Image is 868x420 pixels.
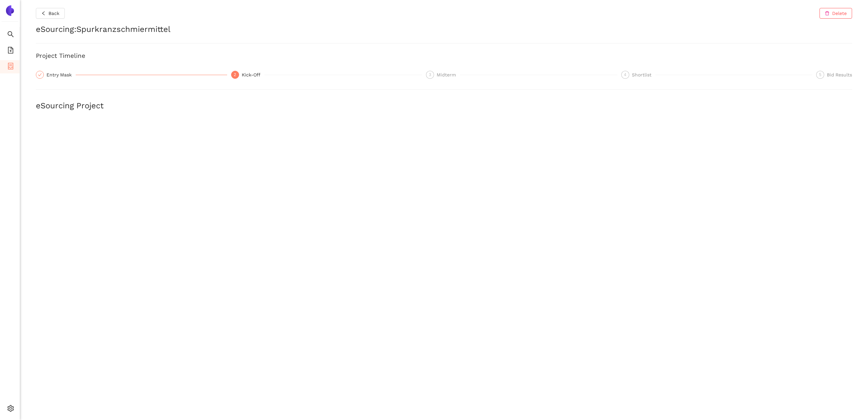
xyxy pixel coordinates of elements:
span: 3 [429,72,431,77]
div: 2Kick-Off [231,71,422,79]
div: Shortlist [632,71,655,79]
span: search [7,29,14,42]
h2: eSourcing : Spurkranzschmiermittel [36,24,852,35]
span: check [38,73,42,77]
span: left [41,11,46,16]
img: Logo [5,5,15,16]
span: 2 [234,72,236,77]
span: Bid Results [827,72,852,77]
div: Midterm [437,71,460,79]
div: Entry Mask [36,71,227,79]
span: 4 [624,72,626,77]
h2: eSourcing Project [36,100,852,112]
span: delete [825,11,829,16]
span: Back [48,10,59,17]
div: Kick-Off [242,71,264,79]
span: container [7,60,14,74]
div: Entry Mask [46,71,76,79]
span: file-add [7,45,14,58]
span: setting [7,403,14,416]
span: Delete [832,10,847,17]
h3: Project Timeline [36,52,852,60]
button: leftBack [36,8,65,19]
button: deleteDelete [820,8,852,19]
span: 5 [819,72,822,77]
